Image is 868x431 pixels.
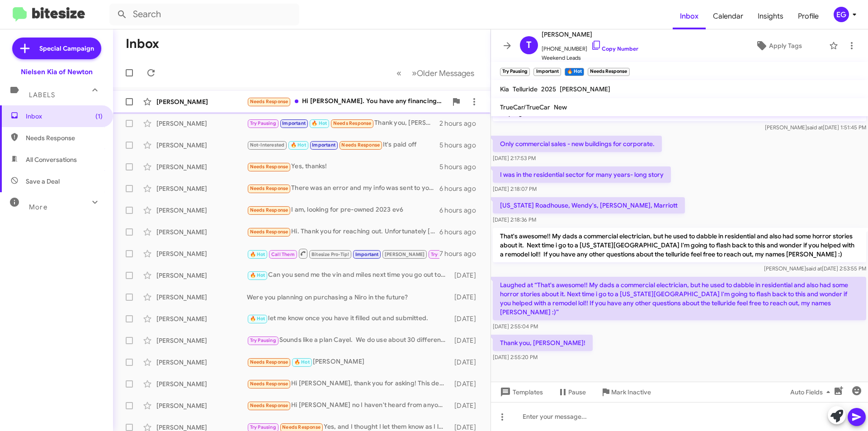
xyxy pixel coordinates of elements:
[450,379,483,388] div: [DATE]
[156,401,247,410] div: [PERSON_NAME]
[156,184,247,193] div: [PERSON_NAME]
[565,68,584,76] small: 🔥 Hot
[250,185,288,191] span: Needs Response
[750,3,791,29] a: Insights
[156,227,247,237] div: [PERSON_NAME]
[431,251,457,257] span: Try Pausing
[439,227,483,237] div: 6 hours ago
[673,3,706,29] span: Inbox
[834,7,849,22] div: EG
[611,384,651,400] span: Mark Inactive
[500,103,550,111] span: TrueCar/TrueCar
[333,120,372,126] span: Needs Response
[250,142,285,148] span: Not-Interested
[247,293,450,302] div: Were you planning on purchasing a Niro in the future?
[156,271,247,280] div: [PERSON_NAME]
[593,384,658,400] button: Mark Inactive
[706,3,750,29] a: Calendar
[526,38,532,52] span: T
[250,359,288,365] span: Needs Response
[250,120,276,126] span: Try Pausing
[769,38,802,54] span: Apply Tags
[542,53,638,62] span: Weekend Leads
[26,155,77,164] span: All Conversations
[493,277,866,320] p: Laughed at “That's awesome!! My dads a commercial electrician, but he used to dabble in residenti...
[560,85,610,93] span: [PERSON_NAME]
[450,293,483,302] div: [DATE]
[282,120,306,126] span: Important
[247,313,450,324] div: let me know once you have it filled out and submitted.
[732,38,825,54] button: Apply Tags
[156,162,247,171] div: [PERSON_NAME]
[783,384,841,400] button: Auto Fields
[588,68,629,76] small: Needs Response
[439,119,483,128] div: 2 hours ago
[156,358,247,367] div: [PERSON_NAME]
[95,112,103,121] span: (1)
[513,85,538,93] span: Telluride
[156,314,247,323] div: [PERSON_NAME]
[250,229,288,235] span: Needs Response
[450,336,483,345] div: [DATE]
[806,265,822,272] span: said at
[826,7,858,22] button: EG
[439,162,483,171] div: 5 hours ago
[396,67,401,79] span: «
[247,335,450,346] div: Sounds like a plan Cayel. We do use about 30 different banks so we can also shop rates for you.
[312,142,335,148] span: Important
[554,103,567,111] span: New
[250,207,288,213] span: Needs Response
[493,155,536,161] span: [DATE] 2:17:53 PM
[247,161,439,172] div: Yes, thanks!
[417,68,474,78] span: Older Messages
[542,29,638,40] span: [PERSON_NAME]
[250,164,288,170] span: Needs Response
[392,64,480,82] nav: Page navigation example
[541,85,556,93] span: 2025
[493,136,662,152] p: Only commercial sales - new buildings for corporate.
[12,38,101,59] a: Special Campaign
[247,140,439,150] div: It's paid off
[156,141,247,150] div: [PERSON_NAME]
[439,184,483,193] div: 6 hours ago
[26,177,60,186] span: Save a Deal
[247,248,439,259] div: If you come into the dealership and leave a deposit, I can get you whatever car you want within 4...
[412,67,417,79] span: »
[550,384,593,400] button: Pause
[156,336,247,345] div: [PERSON_NAME]
[311,251,349,257] span: Bitesize Pro-Tip!
[247,205,439,215] div: I am, looking for pre-owned 2023 ev6
[156,206,247,215] div: [PERSON_NAME]
[109,4,299,25] input: Search
[250,337,276,343] span: Try Pausing
[791,3,826,29] span: Profile
[39,44,94,53] span: Special Campaign
[355,251,379,257] span: Important
[156,293,247,302] div: [PERSON_NAME]
[439,141,483,150] div: 5 hours ago
[439,206,483,215] div: 6 hours ago
[439,249,483,258] div: 7 hours ago
[247,227,439,237] div: Hi. Thank you for reaching out. Unfortunately [PERSON_NAME] is inconvenient for me.
[391,64,407,82] button: Previous
[500,68,530,76] small: Try Pausing
[250,272,265,278] span: 🔥 Hot
[807,124,823,131] span: said at
[493,166,671,183] p: I was in the residential sector for many years- long story
[126,37,159,51] h1: Inbox
[250,251,265,257] span: 🔥 Hot
[493,354,538,360] span: [DATE] 2:55:20 PM
[26,133,103,142] span: Needs Response
[450,271,483,280] div: [DATE]
[156,119,247,128] div: [PERSON_NAME]
[341,142,380,148] span: Needs Response
[21,67,93,76] div: Nielsen Kia of Newton
[247,270,450,280] div: Can you send me the vin and miles next time you go out to the vehicle?
[250,381,288,387] span: Needs Response
[26,112,103,121] span: Inbox
[247,96,447,107] div: Hi [PERSON_NAME]. You have any financing deals on new telluride?
[493,185,537,192] span: [DATE] 2:18:07 PM
[406,64,480,82] button: Next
